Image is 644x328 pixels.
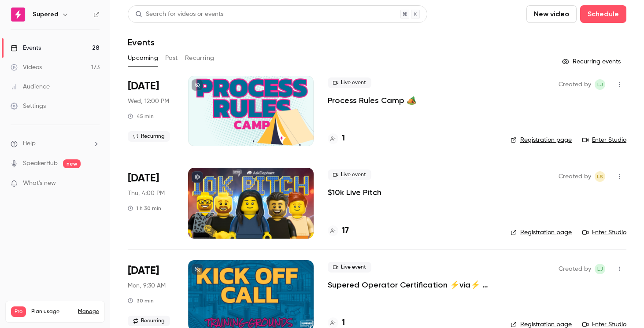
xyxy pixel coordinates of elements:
[559,79,591,90] span: Created by
[128,205,161,212] div: 1 h 30 min
[128,97,169,106] span: Wed, 12:00 PM
[135,10,223,19] div: Search for videos or events
[128,297,154,304] div: 30 min
[63,159,81,168] span: new
[128,113,154,120] div: 45 min
[128,171,159,185] span: [DATE]
[11,306,26,317] span: Pro
[128,189,165,198] span: Thu, 4:00 PM
[597,79,603,90] span: LJ
[558,55,626,69] button: Recurring events
[328,262,371,273] span: Live event
[328,187,381,198] a: $10k Live Pitch
[11,82,50,91] div: Audience
[511,136,572,144] a: Registration page
[595,264,605,274] span: Lindsay John
[128,37,155,48] h1: Events
[128,76,174,146] div: Aug 27 Wed, 12:00 PM (America/New York)
[511,228,572,237] a: Registration page
[33,10,58,19] h6: Supered
[582,228,626,237] a: Enter Studio
[328,95,416,106] a: Process Rules Camp 🏕️
[595,79,605,90] span: Lindsay John
[559,171,591,182] span: Created by
[23,139,36,148] span: Help
[128,264,159,278] span: [DATE]
[328,133,345,144] a: 1
[31,308,73,315] span: Plan usage
[328,280,496,290] a: Supered Operator Certification ⚡️via⚡️ Training Grounds: Kickoff Call
[342,133,345,144] h4: 1
[526,5,577,23] button: New video
[342,225,349,237] h4: 17
[128,131,170,142] span: Recurring
[328,77,371,88] span: Live event
[11,102,46,111] div: Settings
[23,179,56,188] span: What's new
[582,136,626,144] a: Enter Studio
[11,7,25,22] img: Supered
[128,316,170,326] span: Recurring
[128,281,166,290] span: Mon, 9:30 AM
[128,79,159,93] span: [DATE]
[23,159,58,168] a: SpeakerHub
[11,63,42,72] div: Videos
[597,171,603,182] span: LS
[328,170,371,180] span: Live event
[580,5,626,23] button: Schedule
[595,171,605,182] span: Lindsey Smith
[559,264,591,274] span: Created by
[597,264,603,274] span: LJ
[185,51,215,65] button: Recurring
[328,225,349,237] a: 17
[11,44,41,52] div: Events
[128,51,158,65] button: Upcoming
[78,308,99,315] a: Manage
[11,139,100,148] li: help-dropdown-opener
[89,180,100,188] iframe: Noticeable Trigger
[128,168,174,238] div: Aug 28 Thu, 2:00 PM (America/Denver)
[165,51,178,65] button: Past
